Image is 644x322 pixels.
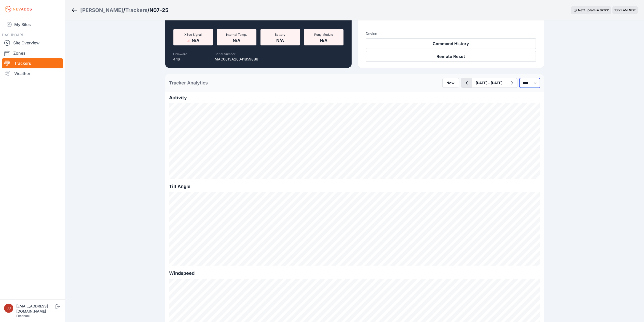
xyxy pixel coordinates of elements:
[275,33,285,36] span: Battery
[169,94,540,101] h2: Activity
[226,33,247,36] span: Internal Temp.
[169,270,540,277] h2: Windspeed
[71,4,168,17] nav: Breadcrumb
[169,79,208,86] h2: Tracker Analytics
[16,314,31,318] a: Feedback
[4,5,33,13] img: Nevados
[215,52,236,56] label: Serial Number
[173,52,187,56] label: Firmware
[614,8,628,12] span: 10:22 AM
[16,304,54,314] div: [EMAIL_ADDRESS][DOMAIN_NAME]
[173,57,187,62] p: 4.16
[578,8,599,12] span: Next update in
[80,7,123,14] a: [PERSON_NAME]
[2,18,63,31] a: My Sites
[184,33,202,36] span: XBee Signal
[2,38,63,48] a: Site Overview
[4,304,13,313] img: luke.beaumont@nevados.solar
[366,51,536,62] button: Remote Reset
[125,7,147,14] a: Trackers
[320,37,327,43] span: N/A
[147,7,149,14] span: /
[442,78,459,88] button: Now
[314,33,333,36] span: Pony Module
[149,7,168,14] h3: N07-25
[233,37,240,43] span: N/A
[366,31,536,36] h3: Device
[629,8,636,12] span: MDT
[472,78,507,88] button: [DATE] - [DATE]
[600,8,609,12] div: 02 : 22
[366,38,536,49] button: Command History
[276,37,284,43] span: N/A
[2,33,24,37] span: DASHBOARD
[2,68,63,79] a: Weather
[169,183,540,190] h2: Tilt Angle
[2,48,63,58] a: Zones
[2,58,63,68] a: Trackers
[215,57,258,62] p: MAC0013A20041B598B6
[123,7,125,14] span: /
[192,37,199,43] span: N/A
